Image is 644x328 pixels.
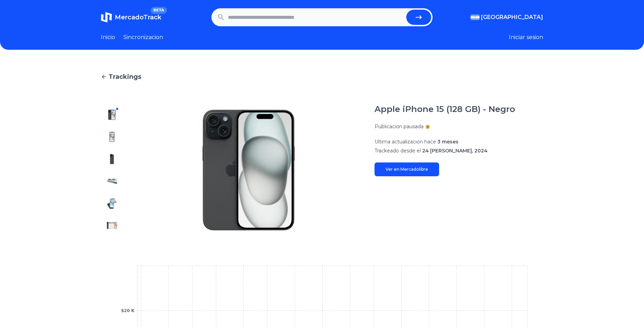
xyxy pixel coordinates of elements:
[471,15,480,20] img: Argentina
[375,148,421,154] span: Trackeado desde el
[437,139,458,145] span: 3 meses
[151,7,167,14] span: BETA
[375,104,515,115] h1: Apple iPhone 15 (128 GB) - Negro
[375,162,439,176] a: Ver en Mercadolibre
[481,13,543,21] span: [GEOGRAPHIC_DATA]
[123,33,163,41] a: Sincronizacion
[106,198,117,209] img: Apple iPhone 15 (128 GB) - Negro
[101,12,161,23] a: MercadoTrackBETA
[137,104,361,236] img: Apple iPhone 15 (128 GB) - Negro
[115,13,161,21] span: MercadoTrack
[375,139,436,145] span: Ultima actualizacion hace
[471,13,543,21] button: [GEOGRAPHIC_DATA]
[422,148,487,154] span: 24 [PERSON_NAME], 2024
[106,109,117,120] img: Apple iPhone 15 (128 GB) - Negro
[101,12,112,23] img: MercadoTrack
[106,176,117,187] img: Apple iPhone 15 (128 GB) - Negro
[106,153,117,165] img: Apple iPhone 15 (128 GB) - Negro
[106,220,117,231] img: Apple iPhone 15 (128 GB) - Negro
[101,72,543,82] a: Trackings
[375,123,424,130] p: Publicacion pausada
[101,33,115,41] a: Inicio
[121,308,134,313] tspan: $20 K
[108,72,141,82] span: Trackings
[509,33,543,41] button: Iniciar sesion
[106,131,117,142] img: Apple iPhone 15 (128 GB) - Negro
